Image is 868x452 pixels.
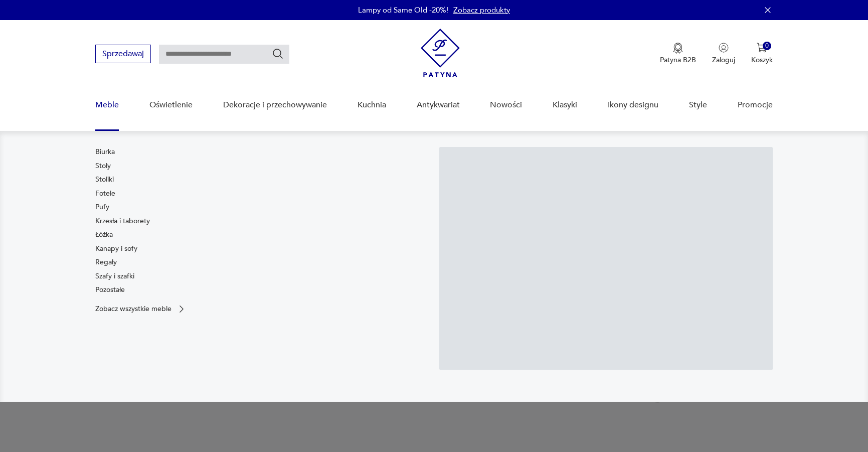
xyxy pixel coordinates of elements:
a: Stoliki [95,175,114,185]
a: Zobacz produkty [453,5,510,15]
a: Łóżka [95,230,113,240]
div: 0 [763,42,771,50]
a: Ikona medaluPatyna B2B [660,43,696,65]
a: Klasyki [553,86,577,124]
button: Sprzedawaj [95,45,151,63]
img: Ikona medalu [673,43,683,54]
a: Stoły [95,161,111,171]
a: Biurka [95,147,115,157]
img: Patyna - sklep z meblami i dekoracjami vintage [421,29,460,77]
a: Pufy [95,202,109,212]
a: Nowości [490,86,522,124]
a: Zobacz wszystkie meble [95,304,187,314]
a: Sprzedawaj [95,51,151,58]
img: Ikonka użytkownika [719,43,729,53]
a: Pozostałe [95,285,125,295]
p: Lampy od Same Old -20%! [358,5,448,15]
a: Kanapy i sofy [95,244,137,254]
button: Zaloguj [712,43,735,65]
a: Szafy i szafki [95,271,134,281]
a: Promocje [738,86,773,124]
a: Meble [95,86,119,124]
button: Szukaj [272,48,284,60]
a: Style [689,86,707,124]
button: 0Koszyk [751,43,773,65]
a: Krzesła i taborety [95,216,150,226]
a: Oświetlenie [149,86,193,124]
a: Regały [95,257,117,267]
p: Koszyk [751,55,773,65]
p: Zobacz wszystkie meble [95,306,171,312]
a: Kuchnia [358,86,386,124]
a: Fotele [95,189,115,199]
a: Antykwariat [417,86,460,124]
a: Dekoracje i przechowywanie [223,86,327,124]
p: Patyna B2B [660,55,696,65]
p: Zaloguj [712,55,735,65]
button: Patyna B2B [660,43,696,65]
img: Ikona koszyka [757,43,767,53]
a: Ikony designu [608,86,658,124]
